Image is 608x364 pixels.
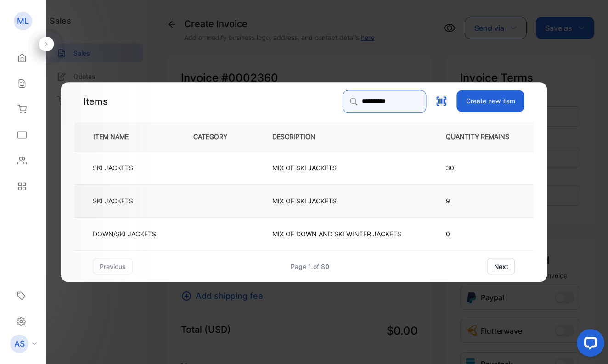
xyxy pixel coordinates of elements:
[446,229,524,239] p: 0
[93,196,133,206] p: SKI JACKETS
[93,258,133,274] button: previous
[84,95,108,108] p: Items
[272,196,337,206] p: MIX OF SKI JACKETS
[272,132,330,141] p: DESCRIPTION
[457,90,524,112] button: Create new item
[272,229,401,239] p: MIX OF DOWN AND SKI WINTER JACKETS
[569,325,608,364] iframe: LiveChat chat widget
[90,132,143,141] p: ITEM NAME
[93,163,133,173] p: SKI JACKETS
[93,229,156,239] p: DOWN/SKI JACKETS
[14,338,25,350] p: AS
[193,132,242,141] p: CATEGORY
[272,163,337,173] p: MIX OF SKI JACKETS
[487,258,515,274] button: next
[17,15,29,27] p: ML
[446,163,524,173] p: 30
[446,196,524,206] p: 9
[291,262,329,271] div: Page 1 of 80
[446,132,524,141] p: QUANTITY REMAINS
